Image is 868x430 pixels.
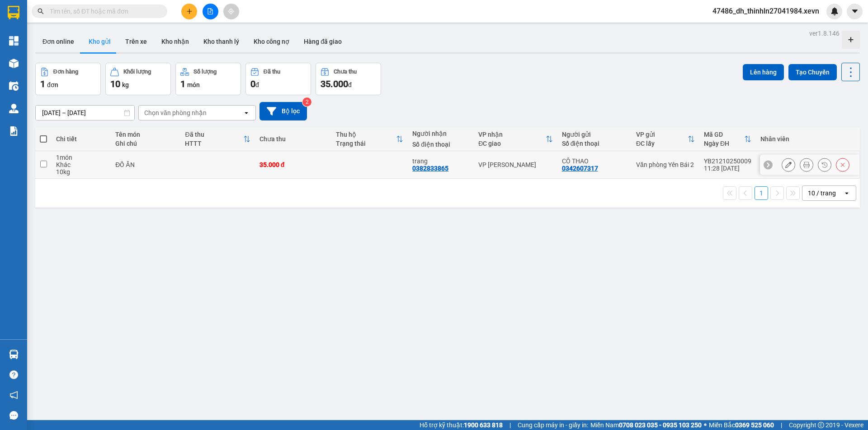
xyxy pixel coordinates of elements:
[412,130,469,137] div: Người nhận
[735,421,774,429] strong: 0369 525 060
[35,63,101,95] button: Đơn hàng1đơn
[632,127,699,151] th: Toggle SortBy
[562,131,627,138] div: Người gửi
[8,6,19,19] img: logo-vxr
[203,4,218,19] button: file-add
[782,158,795,171] div: Sửa đơn hàng
[562,157,627,165] div: CÔ THAO
[223,4,239,19] button: aim
[334,69,357,75] div: Chưa thu
[705,5,826,17] span: 47486_dh_thinhln27041984.xevn
[781,420,782,430] span: |
[56,135,106,143] div: Chi tiết
[755,186,768,200] button: 1
[185,140,243,147] div: HTTT
[207,8,213,14] span: file-add
[246,31,297,52] button: Kho công nợ
[843,190,850,197] svg: open
[9,126,19,136] img: solution-icon
[302,97,311,106] sup: 2
[704,423,707,427] span: ⚪️
[105,63,171,95] button: Khối lượng10kg
[709,420,774,430] span: Miền Bắc
[186,8,193,14] span: plus
[704,157,751,165] div: YB21210250009
[809,28,840,38] div: ver 1.8.146
[115,140,176,147] div: Ghi chú
[348,81,352,88] span: đ
[9,104,19,113] img: warehouse-icon
[851,7,859,15] span: caret-down
[264,69,280,75] div: Đã thu
[478,140,545,147] div: ĐC giao
[760,135,854,143] div: Nhân viên
[40,79,45,89] span: 1
[123,69,151,75] div: Khối lượng
[297,31,349,52] button: Hàng đã giao
[110,79,120,89] span: 10
[193,69,217,75] div: Số lượng
[259,161,327,168] div: 35.000 đ
[56,168,106,176] div: 10 kg
[47,81,58,88] span: đơn
[187,81,200,88] span: món
[830,7,839,15] img: icon-new-feature
[175,63,241,95] button: Số lượng1món
[636,140,688,147] div: ĐC lấy
[56,161,106,168] div: Khác
[331,127,408,151] th: Toggle SortBy
[474,127,557,151] th: Toggle SortBy
[412,157,469,165] div: trang
[35,31,81,52] button: Đơn online
[699,127,756,151] th: Toggle SortBy
[115,131,176,138] div: Tên món
[619,421,702,429] strong: 0708 023 035 - 0935 103 250
[818,422,824,428] span: copyright
[122,81,129,88] span: kg
[590,420,702,430] span: Miền Nam
[9,81,19,91] img: warehouse-icon
[250,79,255,89] span: 0
[743,64,784,80] button: Lên hàng
[180,79,185,89] span: 1
[9,350,19,359] img: warehouse-icon
[81,31,118,52] button: Kho gửi
[181,4,197,19] button: plus
[255,81,259,88] span: đ
[9,59,19,68] img: warehouse-icon
[704,165,751,172] div: 11:28 [DATE]
[316,63,381,95] button: Chưa thu35.000đ
[412,165,448,172] div: 0382833865
[115,161,176,168] div: ĐỒ ĂN
[154,31,196,52] button: Kho nhận
[562,140,627,147] div: Số điện thoại
[9,391,18,399] span: notification
[842,31,860,49] div: Tạo kho hàng mới
[50,6,156,16] input: Tìm tên, số ĐT hoặc mã đơn
[321,79,348,89] span: 35.000
[478,131,545,138] div: VP nhận
[9,411,18,420] span: message
[808,189,836,198] div: 10 / trang
[56,154,106,161] div: 1 món
[144,108,207,117] div: Chọn văn phòng nhận
[196,31,246,52] button: Kho thanh lý
[38,8,44,14] span: search
[36,106,134,120] input: Select a date range.
[336,131,396,138] div: Thu hộ
[562,165,598,172] div: 0342607317
[847,4,863,19] button: caret-down
[420,420,503,430] span: Hỗ trợ kỹ thuật:
[464,421,503,429] strong: 1900 633 818
[180,127,255,151] th: Toggle SortBy
[185,131,243,138] div: Đã thu
[118,31,154,52] button: Trên xe
[412,141,469,148] div: Số điện thoại
[704,131,744,138] div: Mã GD
[636,131,688,138] div: VP gửi
[518,420,588,430] span: Cung cấp máy in - giấy in:
[704,140,744,147] div: Ngày ĐH
[259,102,307,120] button: Bộ lọc
[53,69,78,75] div: Đơn hàng
[336,140,396,147] div: Trạng thái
